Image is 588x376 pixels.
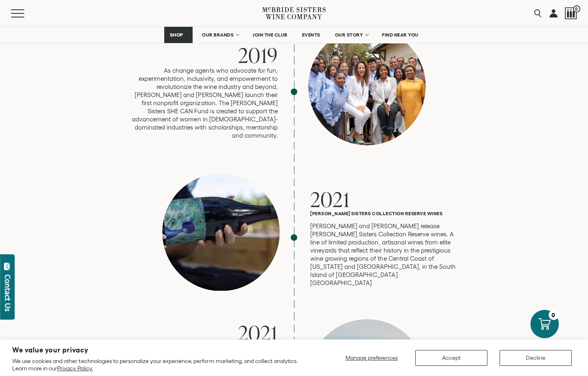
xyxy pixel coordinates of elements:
span: JOIN THE CLUB [253,32,288,38]
span: 2021 [310,185,350,213]
span: 2021 [238,319,278,347]
span: FIND NEAR YOU [382,32,418,38]
span: 2019 [238,41,278,69]
p: We use cookies and other technologies to personalize your experience, perform marketing, and coll... [12,357,313,372]
span: EVENTS [302,32,320,38]
a: OUR STORY [330,27,373,43]
button: Mobile Menu Trigger [11,9,40,17]
p: As change agents who advocate for fun, experimentation, inclusivity, and empowerment to revolutio... [132,67,278,140]
span: Manage preferences [346,354,398,361]
p: [PERSON_NAME] and [PERSON_NAME] release [PERSON_NAME] Sisters Collection Reserve wines. A line of... [310,222,456,287]
a: OUR BRANDS [197,27,243,43]
a: EVENTS [297,27,326,43]
h2: We value your privacy [12,347,313,354]
span: 0 [573,5,580,13]
h6: [PERSON_NAME] Sisters Collection Reserve wines [310,211,456,216]
a: FIND NEAR YOU [377,27,424,43]
span: SHOP [170,32,183,38]
div: Contact Us [4,274,12,311]
span: OUR BRANDS [202,32,234,38]
a: JOIN THE CLUB [247,27,293,43]
a: SHOP [164,27,193,43]
button: Accept [415,350,487,366]
button: Manage preferences [341,350,403,366]
button: Decline [500,350,572,366]
a: Privacy Policy. [57,365,92,372]
div: 0 [549,310,559,320]
span: OUR STORY [335,32,363,38]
